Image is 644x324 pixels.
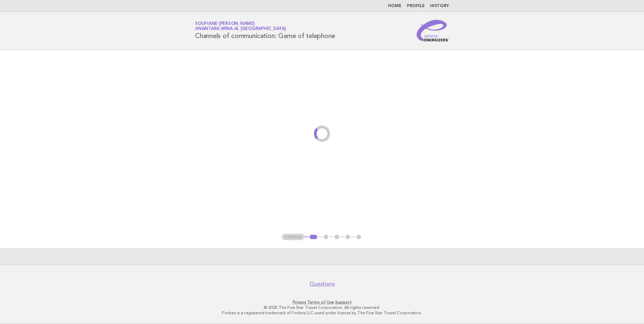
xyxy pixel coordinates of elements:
[335,300,352,304] a: Support
[307,300,334,304] a: Terms of Use
[116,299,528,305] p: · ·
[310,281,335,287] a: Questions
[195,27,286,31] span: Anantara Mina al [GEOGRAPHIC_DATA]
[430,4,449,8] a: History
[195,22,286,31] a: Soufiane [PERSON_NAME]Anantara Mina al [GEOGRAPHIC_DATA]
[407,4,425,8] a: Profile
[116,310,528,316] p: Forbes is a registered trademark of Forbes LLC used under license by The Five Star Travel Corpora...
[388,4,401,8] a: Home
[293,300,306,304] a: Privacy
[116,305,528,310] p: © 2025 The Five Star Travel Corporation. All rights reserved.
[195,22,335,39] h1: Channels of communication: Game of telephone
[417,20,449,41] img: Service Energizers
